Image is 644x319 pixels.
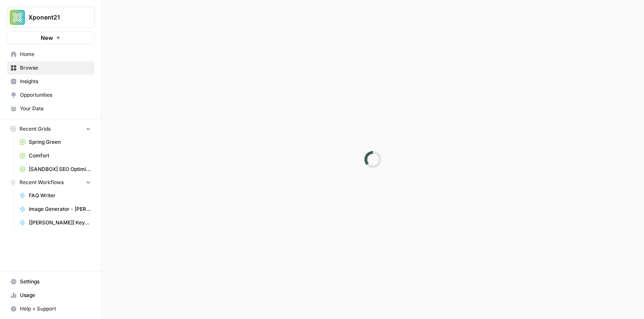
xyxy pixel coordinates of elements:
[20,78,91,85] span: Insights
[7,75,95,88] a: Insights
[7,7,95,28] button: Workspace: Xponent21
[29,205,91,213] span: Image Generator - [PERSON_NAME]
[29,152,91,159] span: Comfort
[7,88,95,102] a: Opportunities
[20,64,91,72] span: Browse
[29,192,91,199] span: FAQ Writer
[16,189,95,202] a: FAQ Writer
[10,10,25,25] img: Xponent21 Logo
[29,165,91,173] span: [SANDBOX] SEO Optimizations
[7,302,95,316] button: Help + Support
[20,105,91,112] span: Your Data
[7,48,95,61] a: Home
[29,138,91,146] span: Spring Green
[16,202,95,216] a: Image Generator - [PERSON_NAME]
[20,305,91,313] span: Help + Support
[20,91,91,99] span: Opportunities
[7,61,95,75] a: Browse
[7,176,95,189] button: Recent Workflows
[7,123,95,135] button: Recent Grids
[20,125,50,133] span: Recent Grids
[20,278,91,285] span: Settings
[7,31,95,44] button: New
[20,179,64,186] span: Recent Workflows
[29,219,91,227] span: [[PERSON_NAME]] Keyword Priority Report
[7,102,95,115] a: Your Data
[28,13,80,22] span: Xponent21
[16,149,95,162] a: Comfort
[20,291,91,299] span: Usage
[7,288,95,302] a: Usage
[20,50,91,58] span: Home
[16,216,95,229] a: [[PERSON_NAME]] Keyword Priority Report
[16,162,95,176] a: [SANDBOX] SEO Optimizations
[41,34,53,42] span: New
[7,275,95,288] a: Settings
[16,135,95,149] a: Spring Green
